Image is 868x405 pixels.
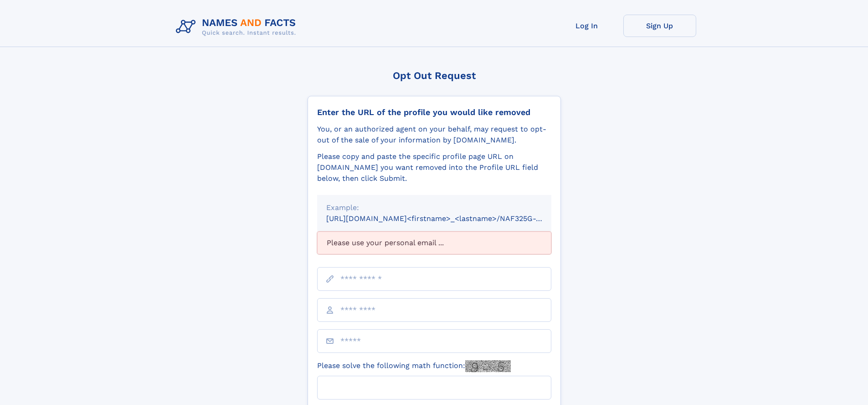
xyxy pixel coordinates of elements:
div: Opt Out Request [308,70,561,81]
a: Log In [550,15,623,37]
a: Sign Up [623,15,696,37]
div: Example: [326,202,542,213]
img: Logo Names and Facts [172,15,303,39]
div: You, or an authorized agent on your behalf, may request to opt-out of the sale of your informatio... [317,124,551,146]
div: Please use your personal email ... [317,231,551,254]
small: [URL][DOMAIN_NAME]<firstname>_<lastname>/NAF325G-xxxxxxxx [326,214,569,223]
div: Please copy and paste the specific profile page URL on [DOMAIN_NAME] you want removed into the Pr... [317,151,551,184]
div: Enter the URL of the profile you would like removed [317,107,551,117]
label: Please solve the following math function: [317,360,511,372]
